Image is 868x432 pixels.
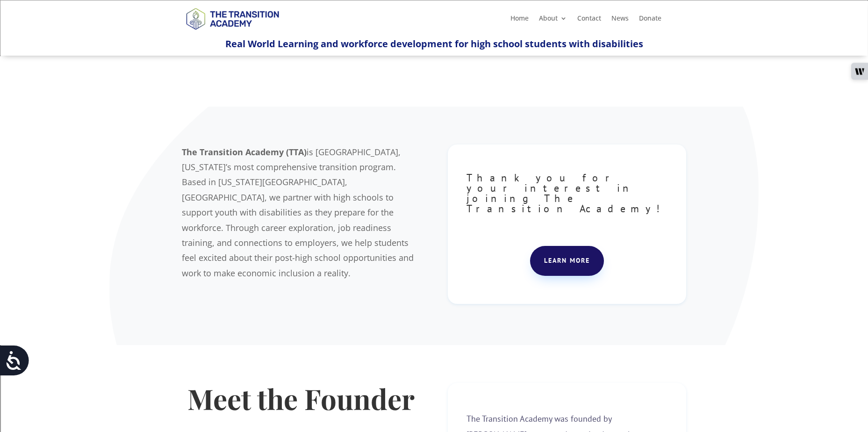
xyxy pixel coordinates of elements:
a: Contact [577,15,601,25]
img: TTA Brand_TTA Primary Logo_Horizontal_Light BG [182,2,283,35]
span: is [GEOGRAPHIC_DATA], [US_STATE]’s most comprehensive transition program. Based in [US_STATE][GEO... [182,146,414,279]
a: Logo-Noticias [182,28,283,37]
b: The Transition Academy (TTA) [182,146,307,158]
span: Thank you for your interest in joining The Transition Academy! [466,171,667,215]
a: Learn more [530,246,604,276]
a: Home [510,15,529,25]
a: News [611,15,629,25]
strong: Meet the Founder [187,380,415,417]
a: About [539,15,567,25]
span: Real World Learning and workforce development for high school students with disabilities [225,37,643,50]
a: Donate [639,15,661,25]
